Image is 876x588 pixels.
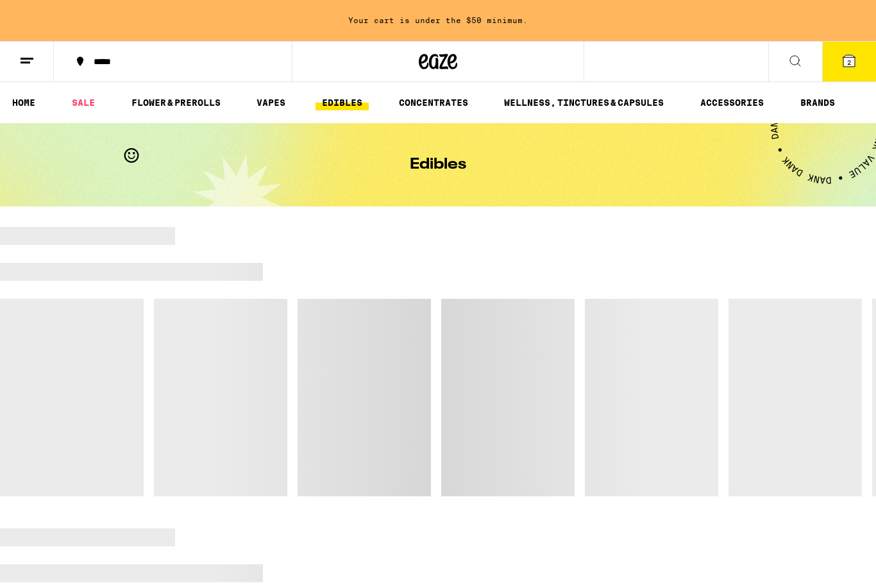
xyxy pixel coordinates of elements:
[847,58,851,66] span: 2
[392,95,475,110] a: CONCENTRATES
[498,95,670,110] a: WELLNESS, TINCTURES & CAPSULES
[794,95,841,110] a: BRANDS
[6,95,42,110] a: HOME
[316,95,369,110] a: EDIBLES
[822,42,876,81] button: 2
[694,95,770,110] a: ACCESSORIES
[125,95,227,110] a: FLOWER & PREROLLS
[250,95,292,110] a: VAPES
[65,95,101,110] a: SALE
[410,157,466,172] h1: Edibles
